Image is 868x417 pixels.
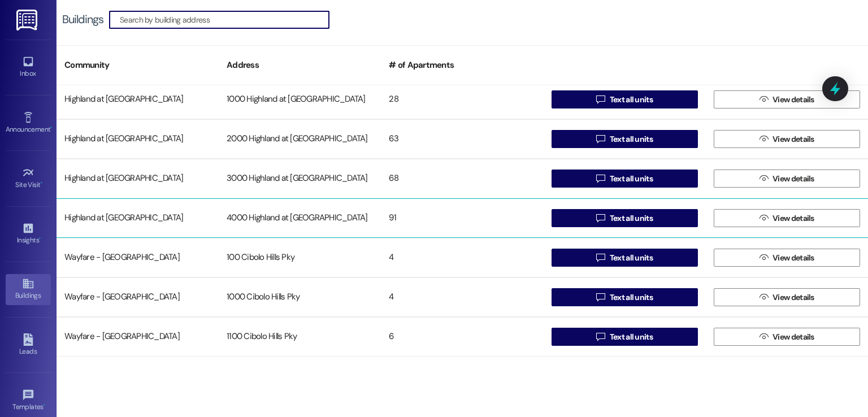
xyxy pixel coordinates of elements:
div: 1100 Cibolo Hills Pky [219,325,381,348]
i:  [596,214,605,223]
a: Inbox [6,52,51,82]
span: View details [772,173,814,185]
i:  [596,293,605,302]
button: Text all units [552,130,698,148]
span: Text all units [610,292,653,303]
i:  [596,134,605,144]
div: Highland at [GEOGRAPHIC_DATA] [57,128,219,150]
button: View details [714,130,860,148]
button: Text all units [552,288,698,306]
span: Text all units [610,331,653,343]
div: Highland at [GEOGRAPHIC_DATA] [57,207,219,229]
span: View details [772,252,814,264]
div: 6 [381,325,543,348]
button: Text all units [552,209,698,227]
button: View details [714,249,860,267]
div: # of Apartments [381,51,543,79]
span: • [41,179,42,187]
div: Highland at [GEOGRAPHIC_DATA] [57,167,219,190]
div: Buildings [62,14,103,25]
img: ResiDesk Logo [16,10,40,31]
span: View details [772,331,814,343]
div: 2000 Highland at [GEOGRAPHIC_DATA] [219,128,381,150]
div: Highland at [GEOGRAPHIC_DATA] [57,88,219,111]
i:  [759,174,768,183]
button: Text all units [552,249,698,267]
button: View details [714,328,860,346]
i:  [596,174,605,183]
div: 4000 Highland at [GEOGRAPHIC_DATA] [219,207,381,229]
i:  [759,95,768,104]
button: View details [714,90,860,108]
div: 1000 Highland at [GEOGRAPHIC_DATA] [219,88,381,111]
button: Text all units [552,170,698,188]
i:  [759,214,768,223]
div: Wayfare - [GEOGRAPHIC_DATA] [57,325,219,348]
i:  [759,293,768,302]
span: View details [772,133,814,145]
a: Buildings [6,274,51,305]
div: 63 [381,128,543,150]
button: View details [714,288,860,306]
a: Leads [6,330,51,360]
div: 4 [381,286,543,309]
i:  [596,253,605,262]
span: Text all units [610,252,653,264]
div: 91 [381,207,543,229]
input: Search by building address [120,12,329,28]
button: View details [714,209,860,227]
span: Text all units [610,212,653,224]
span: Text all units [610,173,653,185]
div: 68 [381,167,543,190]
div: 4 [381,246,543,269]
span: View details [772,212,814,224]
span: • [50,124,52,132]
i:  [596,95,605,104]
button: Text all units [552,90,698,108]
span: View details [772,94,814,106]
div: 28 [381,88,543,111]
div: Community [57,51,219,79]
span: View details [772,292,814,303]
a: Templates • [6,385,51,416]
div: Wayfare - [GEOGRAPHIC_DATA] [57,246,219,269]
span: Text all units [610,133,653,145]
button: View details [714,170,860,188]
i:  [759,134,768,144]
div: 3000 Highland at [GEOGRAPHIC_DATA] [219,167,381,190]
a: Site Visit • [6,163,51,194]
div: 100 Cibolo Hills Pky [219,246,381,269]
i:  [596,332,605,341]
button: Text all units [552,328,698,346]
span: • [39,234,41,242]
span: • [44,401,45,409]
i:  [759,253,768,262]
span: Text all units [610,94,653,106]
a: Insights • [6,219,51,249]
div: 1000 Cibolo Hills Pky [219,286,381,309]
div: Address [219,51,381,79]
i:  [759,332,768,341]
div: Wayfare - [GEOGRAPHIC_DATA] [57,286,219,309]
